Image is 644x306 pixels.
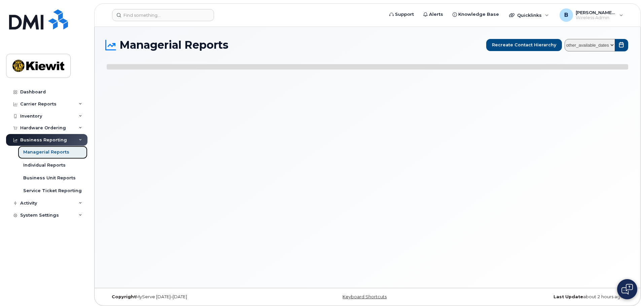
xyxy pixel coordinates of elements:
img: Open chat [621,284,633,295]
span: Recreate Contact Hierarchy [492,42,556,48]
button: Recreate Contact Hierarchy [486,39,562,51]
div: about 2 hours ago [454,294,628,300]
strong: Copyright [112,294,136,299]
a: Keyboard Shortcuts [343,294,387,299]
span: Managerial Reports [119,40,228,50]
strong: Last Update [553,294,583,299]
div: MyServe [DATE]–[DATE] [107,294,281,300]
